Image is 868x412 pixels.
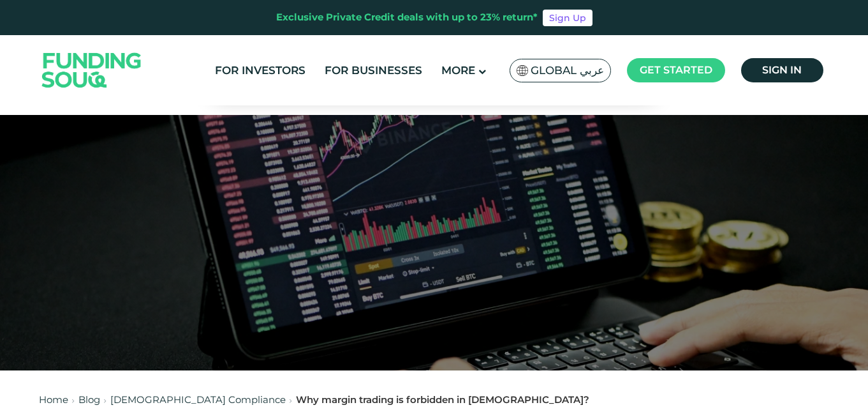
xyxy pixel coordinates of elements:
span: Sign in [762,64,802,76]
span: Get started [640,64,712,76]
a: For Businesses [321,60,425,81]
div: Exclusive Private Credit deals with up to 23% return* [276,10,538,25]
span: Global عربي [531,63,604,78]
a: Sign Up [543,10,592,26]
img: SA Flag [517,65,528,76]
div: Why margin trading is forbidden in [DEMOGRAPHIC_DATA]? [296,393,589,408]
a: Sign in [741,58,823,82]
img: Logo [29,38,154,102]
a: Home [39,393,68,406]
a: Blog [78,393,100,406]
span: More [441,64,475,77]
a: For Investors [212,60,309,81]
a: [DEMOGRAPHIC_DATA] Compliance [110,393,286,406]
